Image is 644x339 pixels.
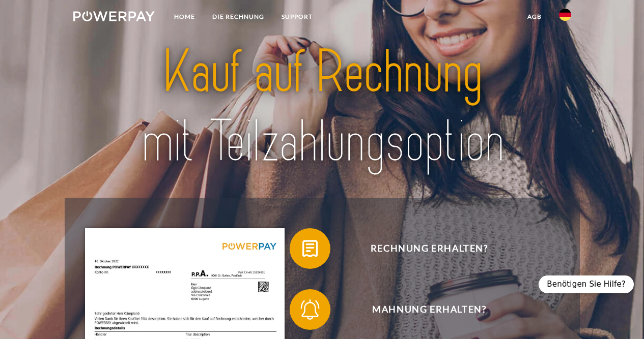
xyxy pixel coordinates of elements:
[98,34,547,180] img: title-powerpay_de.svg
[297,236,323,261] img: qb_bill.svg
[290,228,554,269] button: Rechnung erhalten?
[165,8,204,26] a: Home
[204,8,273,26] a: DIE RECHNUNG
[603,298,636,331] iframe: Schaltfläche zum Öffnen des Messaging-Fensters
[304,289,554,330] span: Mahnung erhalten?
[519,8,550,26] a: agb
[559,9,571,21] img: de
[73,11,155,21] img: logo-powerpay-white.svg
[297,297,323,322] img: qb_bell.svg
[539,275,634,293] div: Benötigen Sie Hilfe?
[304,228,554,269] span: Rechnung erhalten?
[290,289,554,330] button: Mahnung erhalten?
[273,8,321,26] a: SUPPORT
